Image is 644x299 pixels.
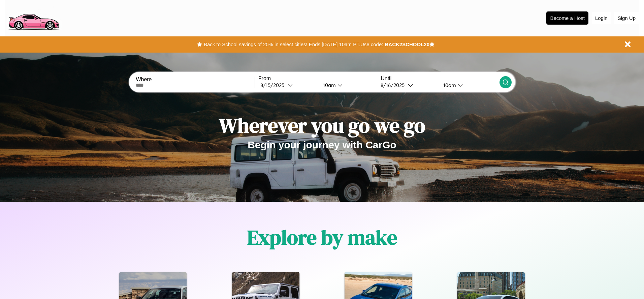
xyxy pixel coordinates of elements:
label: From [258,76,377,82]
button: 10am [318,82,377,89]
b: BACK2SCHOOL20 [385,41,429,47]
button: Sign Up [614,12,639,24]
div: 10am [440,82,458,88]
div: 8 / 16 / 2025 [381,82,408,88]
button: Become a Host [546,11,588,25]
button: Back to School savings of 20% in select cities! Ends [DATE] 10am PT.Use code: [202,40,385,49]
button: 10am [438,82,499,89]
label: Where [136,77,254,83]
img: logo [5,3,62,32]
button: 8/15/2025 [258,82,318,89]
div: 8 / 15 / 2025 [260,82,288,88]
button: Login [592,12,611,24]
div: 10am [320,82,337,88]
h1: Explore by make [247,223,397,251]
label: Until [381,76,499,82]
